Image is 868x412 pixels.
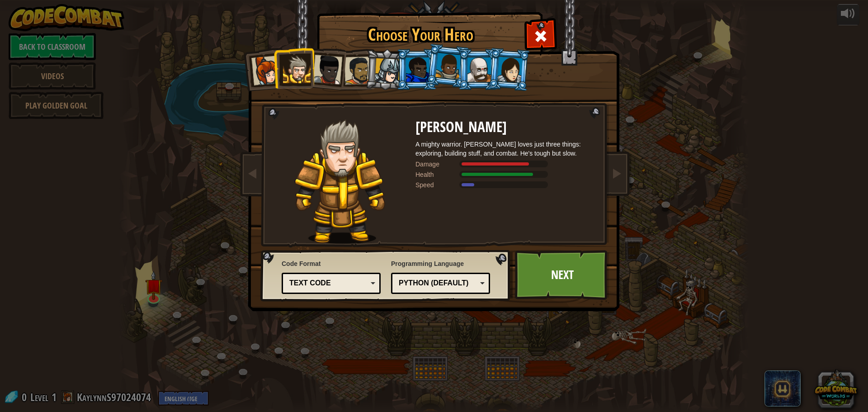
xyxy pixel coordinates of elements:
[302,46,347,90] li: Lady Ida Justheart
[487,47,531,91] li: Illia Shieldsmith
[274,47,314,89] li: Sir Tharin Thunderfist
[391,259,490,268] span: Programming Language
[415,160,596,169] div: Deals 120% of listed Warrior weapon damage.
[241,47,285,91] li: Captain Anya Weston
[415,180,596,189] div: Moves at 6 meters per second.
[415,140,596,158] div: A mighty warrior. [PERSON_NAME] loves just three things: exploring, building stuff, and combat. H...
[458,49,499,90] li: Okar Stompfoot
[319,25,522,44] h1: Choose Your Hero
[295,119,386,244] img: knight-pose.png
[415,170,596,179] div: Gains 140% of listed Warrior armor health.
[415,119,596,135] h2: [PERSON_NAME]
[415,160,461,169] div: Damage
[415,180,461,189] div: Speed
[399,278,477,289] div: Python (Default)
[335,48,376,90] li: Alejandro the Duelist
[396,49,437,90] li: Gordon the Stalwart
[365,48,408,91] li: Hattori Hanzō
[425,43,470,89] li: Arryn Stonewall
[289,278,368,289] div: Text code
[260,250,513,302] img: language-selector-background.png
[515,250,609,300] a: Next
[282,259,381,268] span: Code Format
[415,170,461,179] div: Health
